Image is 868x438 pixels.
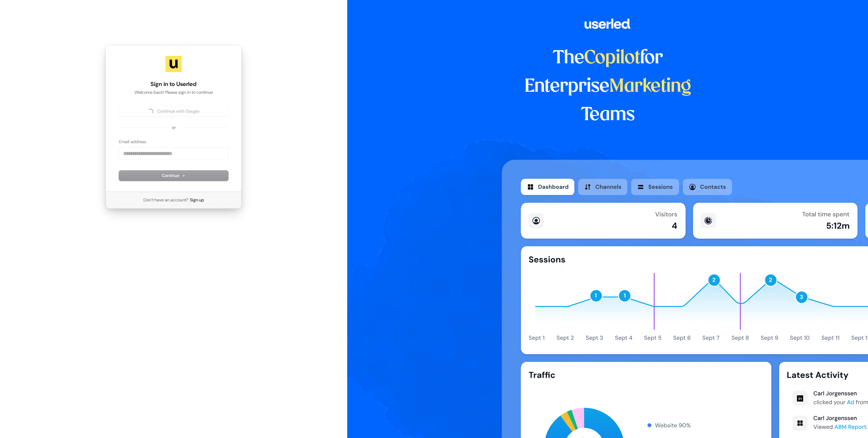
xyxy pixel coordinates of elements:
a: Sign up [190,197,204,203]
span: Copilot [584,49,640,67]
span: Marketing [609,78,691,95]
h1: Sign in to Userled [119,80,228,88]
span: Don’t have an account? [143,197,189,203]
p: or [172,125,176,131]
img: Userled [165,56,182,72]
h1: The for Enterprise Teams [502,44,714,129]
p: Welcome back! Please sign in to continue [119,89,228,95]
